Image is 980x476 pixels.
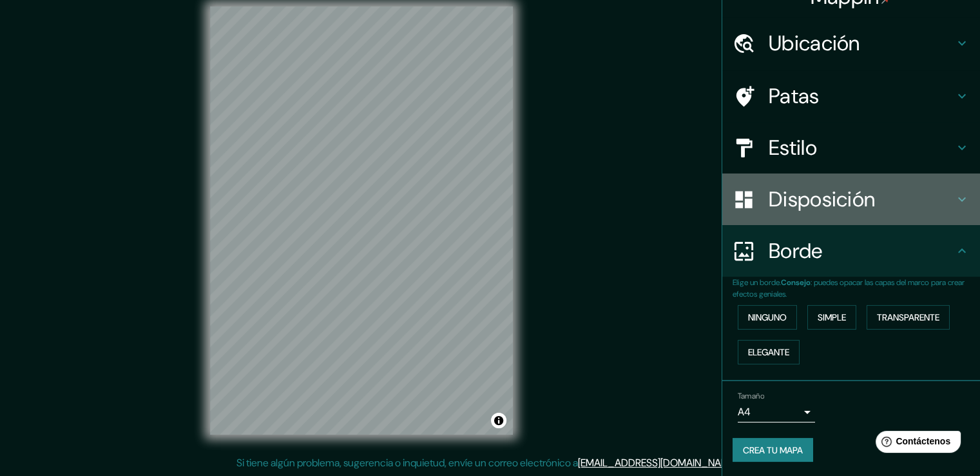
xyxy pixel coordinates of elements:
[722,174,980,225] div: Disposición
[733,277,781,288] font: Elige un borde.
[877,312,939,323] font: Transparente
[769,83,820,110] font: Patas
[743,444,803,456] font: Crea tu mapa
[748,346,789,358] font: Elegante
[748,312,787,323] font: Ninguno
[733,438,813,462] button: Crea tu mapa
[578,456,737,470] a: [EMAIL_ADDRESS][DOMAIN_NAME]
[781,277,811,288] font: Consejo
[722,225,980,277] div: Borde
[738,305,797,330] button: Ninguno
[722,122,980,174] div: Estilo
[769,237,823,264] font: Borde
[738,340,800,364] button: Elegante
[738,405,751,419] font: A4
[867,305,950,330] button: Transparente
[807,305,856,330] button: Simple
[818,312,846,323] font: Simple
[210,6,513,435] canvas: Mapa
[738,391,764,401] font: Tamaño
[769,134,817,161] font: Estilo
[733,277,965,299] font: : puedes opacar las capas del marco para crear efectos geniales.
[769,186,875,213] font: Disposición
[722,17,980,69] div: Ubicación
[865,426,966,462] iframe: Lanzador de widgets de ayuda
[722,70,980,122] div: Patas
[491,413,506,428] button: Activar o desactivar atribución
[769,30,860,57] font: Ubicación
[236,456,578,470] font: Si tiene algún problema, sugerencia o inquietud, envíe un correo electrónico a
[738,402,815,422] div: A4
